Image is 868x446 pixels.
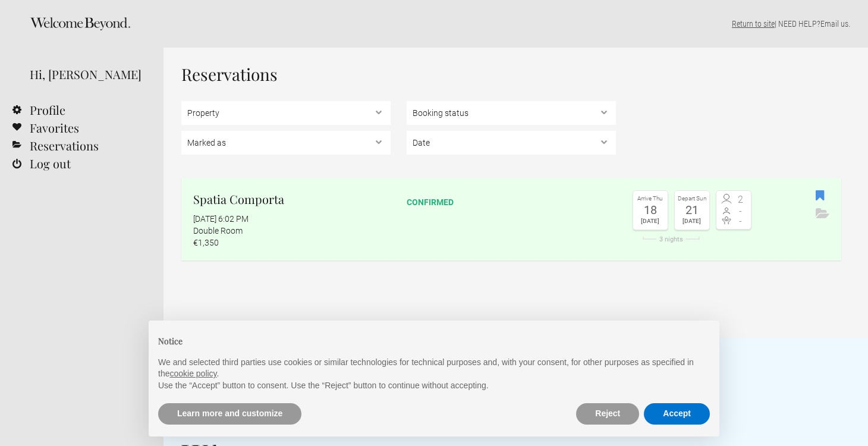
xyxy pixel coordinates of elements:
[193,238,219,247] flynt-currency: €1,350
[407,101,616,125] select: , ,
[193,225,391,237] div: Double Room
[181,18,850,30] p: | NEED HELP? .
[576,403,639,425] button: Reject
[181,178,841,260] a: Spatia Comporta [DATE] 6:02 PM Double Room €1,350 confirmed Arrive Thu 18 [DATE] Depart Sun 21 [D...
[678,216,706,227] div: [DATE]
[820,19,848,29] a: Email us
[181,65,841,83] h1: Reservations
[813,187,828,205] button: Bookmark
[644,403,710,425] button: Accept
[407,131,616,155] select: ,
[678,204,706,216] div: 21
[407,196,616,208] div: confirmed
[158,357,710,380] p: We and selected third parties use cookies or similar technologies for technical purposes and, wit...
[734,195,748,205] span: 2
[813,205,832,223] button: Archive
[193,214,249,224] flynt-date-display: [DATE] 6:02 PM
[30,65,146,83] div: Hi, [PERSON_NAME]
[169,369,216,378] a: cookie policy - link opens in a new tab
[636,204,665,216] div: 18
[158,403,301,425] button: Learn more and customize
[636,216,665,227] div: [DATE]
[636,194,665,204] div: Arrive Thu
[678,194,706,204] div: Depart Sun
[633,236,710,243] div: 3 nights
[181,131,391,155] select: , , ,
[734,206,748,216] span: -
[158,380,710,392] p: Use the “Accept” button to consent. Use the “Reject” button to continue without accepting.
[158,335,710,347] h2: Notice
[193,190,391,208] h2: Spatia Comporta
[734,216,748,226] span: -
[732,19,775,29] a: Return to site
